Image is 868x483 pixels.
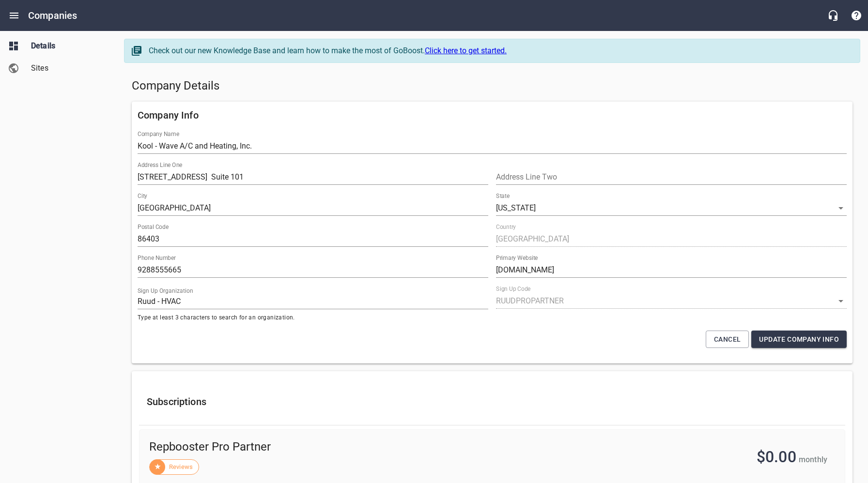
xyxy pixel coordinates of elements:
button: Cancel [706,331,749,348]
label: Country [496,224,516,230]
span: $0.00 [757,448,796,466]
label: State [496,193,510,199]
label: City [138,193,147,199]
button: Live Chat [821,4,845,27]
span: Update Company Info [759,333,839,346]
label: Primary Website [496,255,538,261]
label: Address Line One [138,162,182,168]
span: Sites [31,62,105,74]
h5: Company Details [132,78,852,94]
label: Phone Number [138,255,176,261]
div: Check out our new Knowledge Base and learn how to make the most of GoBoost. [149,45,850,57]
label: Company Name [138,131,179,137]
div: Reviews [149,459,199,475]
input: Start typing to search organizations [138,294,488,309]
h6: Company Info [138,107,847,123]
span: Reviews [163,462,199,472]
span: Repbooster Pro Partner [149,439,506,455]
h6: Companies [28,8,77,23]
button: Open drawer [2,4,26,27]
span: monthly [799,455,827,464]
label: Sign Up Code [496,286,530,292]
button: Update Company Info [751,331,847,348]
label: Postal Code [138,224,169,230]
span: Type at least 3 characters to search for an organization. [138,313,488,323]
a: Click here to get started. [425,46,507,55]
h6: Subscriptions [147,394,837,409]
span: Details [31,40,105,52]
span: Cancel [714,333,741,346]
button: Support Portal [845,4,868,27]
